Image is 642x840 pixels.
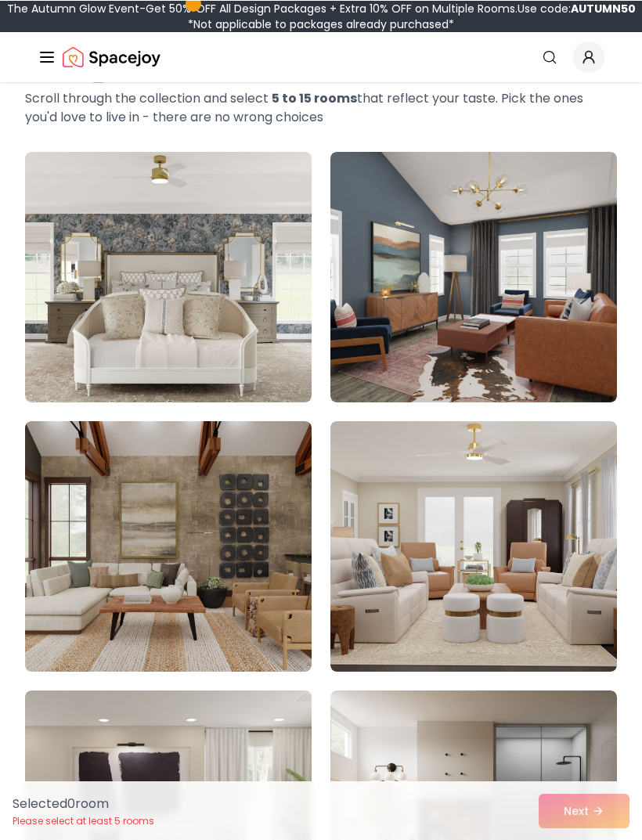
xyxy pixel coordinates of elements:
[38,31,604,81] nav: Global
[330,151,617,402] img: Room room-2
[188,16,454,31] span: *Not applicable to packages already purchased*
[63,41,160,72] img: Spacejoy Logo
[25,420,312,671] img: Room room-3
[272,88,357,106] strong: 5 to 15 rooms
[63,41,160,72] a: Spacejoy
[330,420,617,671] img: Room room-4
[25,151,312,402] img: Room room-1
[13,814,154,827] p: Please select at least 5 rooms
[13,794,154,813] p: Selected 0 room
[25,88,617,126] p: Scroll through the collection and select that reflect your taste. Pick the ones you'd love to liv...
